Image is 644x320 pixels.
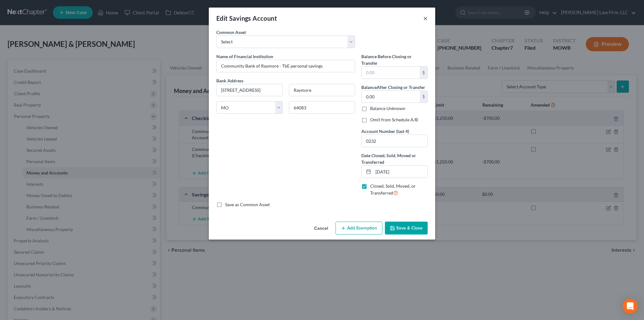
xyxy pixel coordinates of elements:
div: $ [420,67,427,79]
input: 0.00 [362,67,420,79]
button: Add Exemption [336,222,382,235]
label: Account Number (last 4) [361,128,409,135]
input: 0.00 [362,91,420,103]
span: Date Closed, Sold, Moved or Transferred [361,153,416,165]
input: Enter address... [217,84,282,96]
span: Closed, Sold, Moved, or Transferred [370,183,416,196]
input: XXXX [362,135,427,147]
label: Save as Common Asset [225,201,270,208]
input: Enter city... [289,84,355,96]
div: Edit Savings Account [216,14,277,23]
div: Open Intercom Messenger [623,299,638,314]
div: $ [420,91,427,103]
label: Balance Unknown [370,105,405,112]
input: MM/DD/YYYY [373,166,427,178]
span: Name of Financial Institution [216,54,273,59]
label: Balance [361,84,425,91]
button: Cancel [309,222,333,235]
button: × [423,14,428,22]
input: Enter name... [217,60,355,72]
label: Omit from Schedule A/B [370,117,418,123]
span: After Closing or Transfer [377,85,425,90]
input: Enter zip... [289,101,355,114]
label: Bank Address [213,77,358,84]
label: Common Asset [216,29,246,36]
button: Save & Close [385,222,428,235]
label: Balance Before Closing or Transfer [361,53,428,66]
